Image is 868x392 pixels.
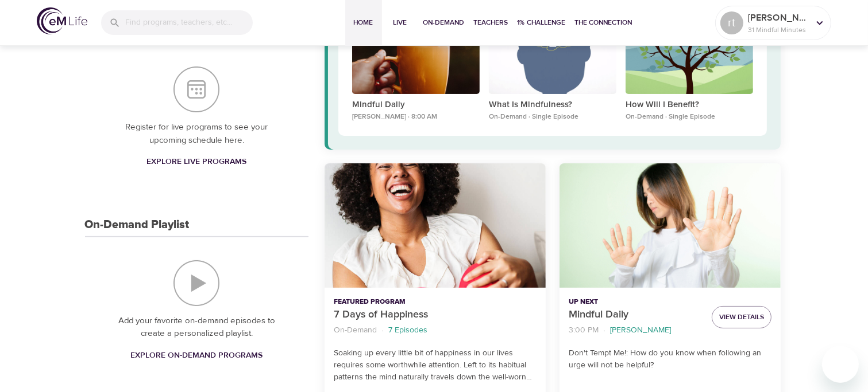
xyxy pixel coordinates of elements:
p: [PERSON_NAME] · 8:00 AM [352,112,480,122]
button: How Will I Benefit? [626,23,753,99]
span: View Details [719,311,764,323]
img: Your Live Schedule [173,66,219,112]
img: logo [37,7,87,34]
button: What Is Mindfulness? [489,23,616,99]
h3: On-Demand Playlist [85,218,190,232]
input: Find programs, teachers, etc... [125,10,253,35]
p: What Is Mindfulness? [489,99,616,112]
a: Explore Live Programs [142,151,251,173]
span: On-Demand [423,17,465,29]
span: Explore On-Demand Programs [130,348,263,363]
p: Up Next [569,297,703,307]
p: Don't Tempt Me!: How do you know when following an urge will not be helpful? [569,347,771,371]
p: 31 Mindful Minutes [748,25,809,35]
li: · [603,323,605,338]
p: Add your favorite on-demand episodes to create a personalized playlist. [108,315,286,340]
p: 7 Days of Happiness [334,307,537,323]
span: Live [387,17,414,29]
span: Teachers [474,17,508,29]
button: Mindful Daily [560,163,781,288]
span: 1% Challenge [518,17,566,29]
div: rt [720,11,743,34]
span: Explore Live Programs [146,155,246,169]
button: View Details [712,306,771,328]
a: Explore On-Demand Programs [126,345,267,366]
p: On-Demand · Single Episode [626,112,753,122]
p: How Will I Benefit? [626,99,753,112]
img: On-Demand Playlist [173,260,219,306]
span: Home [350,17,377,29]
p: [PERSON_NAME] [748,11,809,25]
span: The Connection [575,17,632,29]
nav: breadcrumb [334,323,537,338]
p: Mindful Daily [352,99,480,112]
button: 7 Days of Happiness [325,163,546,288]
p: On-Demand · Single Episode [489,112,616,122]
p: 7 Episodes [388,324,427,336]
p: Soaking up every little bit of happiness in our lives requires some worthwhile attention. Left to... [334,347,537,383]
p: On-Demand [334,324,377,336]
button: Mindful Daily [352,23,480,99]
p: 3:00 PM [569,324,599,336]
iframe: Button to launch messaging window [822,346,859,383]
li: · [381,323,384,338]
p: [PERSON_NAME] [610,324,671,336]
p: Featured Program [334,297,537,307]
p: Register for live programs to see your upcoming schedule here. [108,121,286,147]
p: Mindful Daily [569,307,703,323]
nav: breadcrumb [569,323,703,338]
